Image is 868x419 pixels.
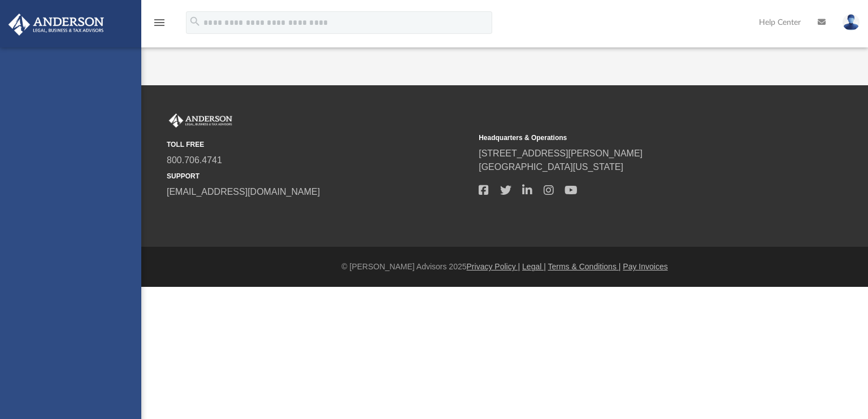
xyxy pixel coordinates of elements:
[167,139,471,150] small: TOLL FREE
[5,14,107,36] img: Anderson Advisors Platinum Portal
[167,114,235,128] img: Anderson Advisors Platinum Portal
[167,171,471,181] small: SUPPORT
[479,133,783,143] small: Headquarters & Operations
[189,15,201,28] i: search
[548,262,621,271] a: Terms & Conditions |
[141,261,868,273] div: © [PERSON_NAME] Advisors 2025
[153,16,166,29] i: menu
[167,187,320,197] a: [EMAIL_ADDRESS][DOMAIN_NAME]
[167,155,222,165] a: 800.706.4741
[479,162,623,172] a: [GEOGRAPHIC_DATA][US_STATE]
[153,21,166,29] a: menu
[479,149,643,158] a: [STREET_ADDRESS][PERSON_NAME]
[522,262,546,271] a: Legal |
[843,14,860,30] img: User Pic
[467,262,520,271] a: Privacy Policy |
[623,262,667,271] a: Pay Invoices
